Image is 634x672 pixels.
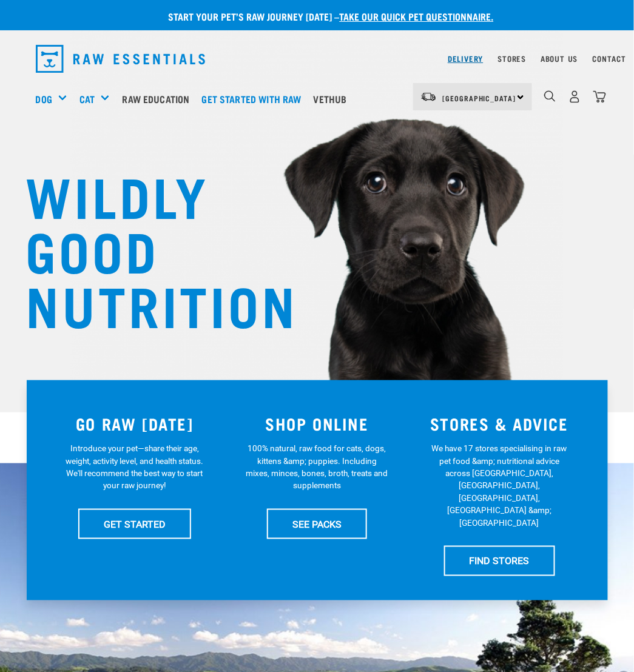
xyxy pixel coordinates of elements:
[26,167,269,331] h1: WILDLY GOOD NUTRITION
[119,75,198,123] a: Raw Education
[568,90,581,103] img: user.png
[63,442,206,492] p: Introduce your pet—share their age, weight, activity level, and health status. We'll recommend th...
[267,509,367,539] a: SEE PACKS
[448,56,483,61] a: Delivery
[444,546,555,576] a: FIND STORES
[233,414,401,433] h3: SHOP ONLINE
[541,56,578,61] a: About Us
[428,442,571,529] p: We have 17 stores specialising in raw pet food &amp; nutritional advice across [GEOGRAPHIC_DATA],...
[416,414,584,433] h3: STORES & ADVICE
[199,75,311,123] a: Get started with Raw
[593,56,627,61] a: Contact
[420,92,437,102] img: van-moving.png
[443,96,516,100] span: [GEOGRAPHIC_DATA]
[36,45,206,73] img: Raw Essentials Logo
[544,90,556,102] img: home-icon-1@2x.png
[340,13,494,19] a: take our quick pet questionnaire.
[26,40,609,78] nav: dropdown navigation
[79,92,95,106] a: Cat
[246,442,388,492] p: 100% natural, raw food for cats, dogs, kittens &amp; puppies. Including mixes, minces, bones, bro...
[593,90,606,103] img: home-icon@2x.png
[311,75,356,123] a: Vethub
[51,414,219,433] h3: GO RAW [DATE]
[36,92,52,106] a: Dog
[498,56,527,61] a: Stores
[78,509,191,539] a: GET STARTED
